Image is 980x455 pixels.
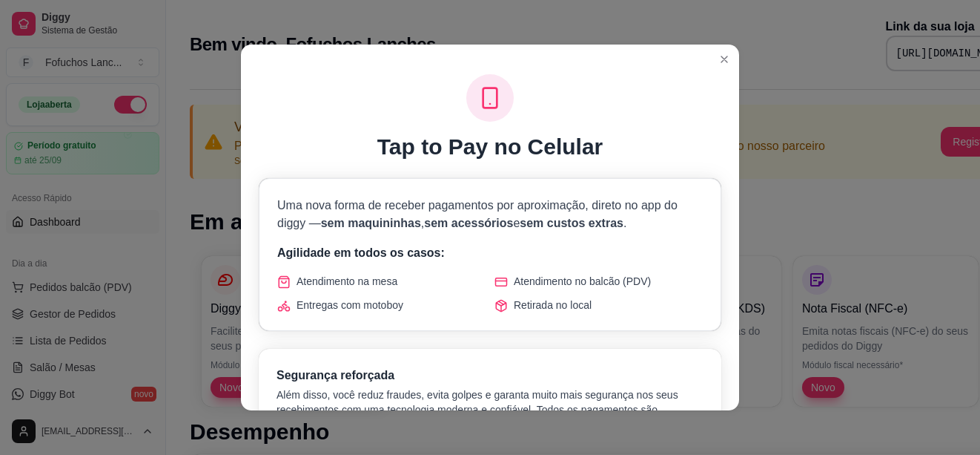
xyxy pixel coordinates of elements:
span: Atendimento no balcão (PDV) [514,274,651,289]
button: Close [712,48,736,71]
span: sem acessórios [424,217,513,229]
h1: Tap to Pay no Celular [377,134,603,160]
p: Agilidade em todos os casos: [277,244,703,262]
span: Entregas com motoboy [297,298,403,312]
h3: Segurança reforçada [277,367,703,384]
p: Uma nova forma de receber pagamentos por aproximação, direto no app do diggy — , e . [277,197,703,232]
span: sem maquininhas [321,217,421,229]
p: Além disso, você reduz fraudes, evita golpes e garanta muito mais segurança nos seus recebimentos... [277,387,703,432]
span: Retirada no local [514,298,592,312]
span: sem custos extras [520,217,623,229]
span: Atendimento na mesa [297,274,397,289]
